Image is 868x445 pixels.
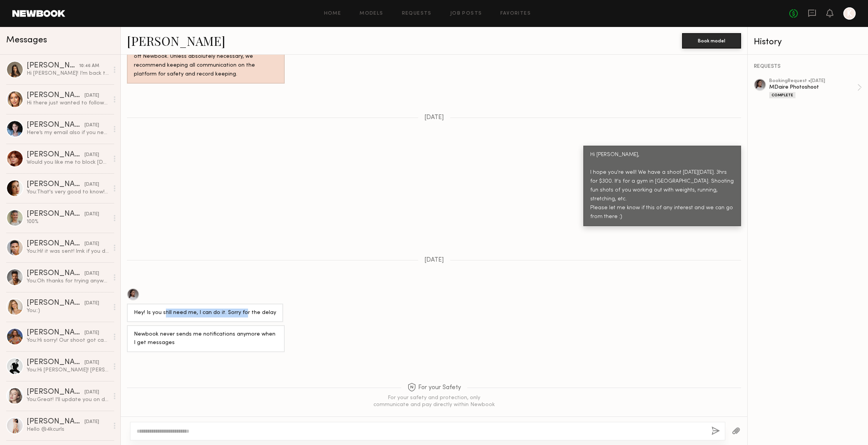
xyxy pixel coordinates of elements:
[754,64,862,69] div: REQUESTS
[84,211,99,218] div: [DATE]
[769,92,795,98] div: Complete
[27,62,79,70] div: [PERSON_NAME]
[27,121,84,129] div: [PERSON_NAME]
[27,299,84,307] div: [PERSON_NAME]
[79,62,99,70] div: 10:46 AM
[27,70,109,77] div: Hi [PERSON_NAME]! I’m back to town on [DATE]. let me know if anything comes up on those dates. th...
[27,181,84,188] div: [PERSON_NAME]
[27,307,109,314] div: You: :)
[84,300,99,307] div: [DATE]
[84,92,99,99] div: [DATE]
[590,151,734,222] div: Hi [PERSON_NAME], I hope you're well! We have a shoot [DATE][DATE]. 3hrs for $300. It's for a gym...
[27,210,84,218] div: [PERSON_NAME]
[27,248,109,255] div: You: Hi! it was sent! lmk if you didn't get it
[27,418,84,426] div: [PERSON_NAME]
[360,11,383,16] a: Models
[27,240,84,248] div: [PERSON_NAME]
[134,330,278,348] div: Newbook never sends me notifications anymore when I get messages
[27,426,109,433] div: Hello @4kcurls
[372,395,496,408] div: For your safety and protection, only communicate and pay directly within Newbook
[500,11,531,16] a: Favorites
[84,240,99,248] div: [DATE]
[27,270,84,277] div: [PERSON_NAME]
[407,383,461,393] span: For your Safety
[27,366,109,374] div: You: Hi [PERSON_NAME]! [PERSON_NAME] here from [GEOGRAPHIC_DATA]. I wanted to see if you were int...
[27,218,109,225] div: 100%
[84,418,99,426] div: [DATE]
[27,99,109,107] div: Hi there just wanted to follow up on this one
[84,389,99,396] div: [DATE]
[84,329,99,337] div: [DATE]
[769,79,857,84] div: booking Request • [DATE]
[843,7,856,20] a: K
[27,396,109,403] div: You: Great! I'll update you on details asap let me know the best number to reach you so we can se...
[84,181,99,188] div: [DATE]
[682,37,741,44] a: Book model
[754,38,862,47] div: History
[27,337,109,344] div: You: Hi sorry! Our shoot got cancelled
[27,359,84,366] div: [PERSON_NAME]
[27,388,84,396] div: [PERSON_NAME]
[27,129,109,136] div: Here’s my email also if you need to confirm everything: [EMAIL_ADDRESS][DOMAIN_NAME]
[127,32,225,49] a: [PERSON_NAME]
[402,11,432,16] a: Requests
[84,151,99,159] div: [DATE]
[84,359,99,366] div: [DATE]
[27,188,109,196] div: You: That's very good to know! I'll run that by the team. THX
[682,33,741,49] button: Book model
[134,44,278,79] div: Hey! Looks like you’re trying to take the conversation off Newbook. Unless absolutely necessary, ...
[27,151,84,159] div: [PERSON_NAME]
[769,79,862,98] a: bookingRequest •[DATE]MDaire PhotoshootComplete
[27,159,109,166] div: Would you like me to block [DATE] in my calendar? 🙃
[27,277,109,285] div: You: Oh thanks for trying anyways. We'll try for next time.
[84,270,99,277] div: [DATE]
[424,257,444,264] span: [DATE]
[27,92,84,99] div: [PERSON_NAME]
[324,11,341,16] a: Home
[424,114,444,121] span: [DATE]
[450,11,482,16] a: Job Posts
[134,309,276,317] div: Hey! Is you still need me, I can do it. Sorry for the delay
[84,122,99,129] div: [DATE]
[769,84,857,91] div: MDaire Photoshoot
[27,329,84,337] div: [PERSON_NAME]
[6,36,47,45] span: Messages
